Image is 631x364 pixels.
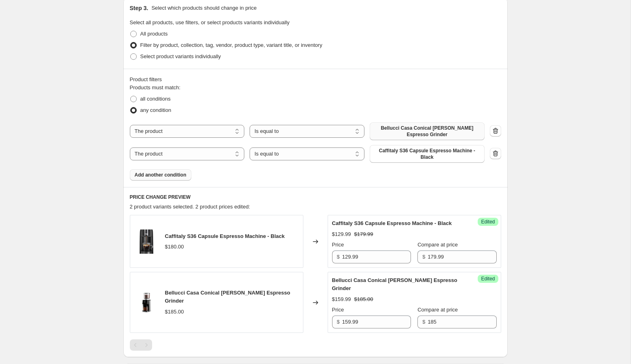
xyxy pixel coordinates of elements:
[165,290,290,304] span: Bellucci Casa Conical [PERSON_NAME] Espresso Grinder
[375,125,480,138] span: Bellucci Casa Conical [PERSON_NAME] Espresso Grinder
[332,295,351,303] div: $159.99
[417,307,458,313] span: Compare at price
[337,319,340,325] span: $
[375,147,480,160] span: Caffitaly S36 Capsule Espresso Machine - Black
[130,339,152,351] nav: Pagination
[165,243,184,251] div: $180.00
[370,145,485,163] button: Caffitaly S36 Capsule Espresso Machine - Black
[332,242,344,248] span: Price
[140,42,322,48] span: Filter by product, collection, tag, vendor, product type, variant title, or inventory
[332,220,452,226] span: Caffitaly S36 Capsule Espresso Machine - Black
[134,229,159,254] img: image002_80x.png
[140,107,172,113] span: any condition
[337,254,340,260] span: $
[422,254,425,260] span: $
[130,4,148,12] h2: Step 3.
[130,194,501,200] h6: PRICE CHANGE PREVIEW
[417,242,458,248] span: Compare at price
[130,19,290,25] span: Select all products, use filters, or select products variants individually
[354,230,373,238] strike: $179.99
[130,204,250,210] span: 2 product variants selected. 2 product prices edited:
[332,277,457,291] span: Bellucci Casa Conical [PERSON_NAME] Espresso Grinder
[130,84,181,90] span: Products must match:
[332,307,344,313] span: Price
[354,295,373,303] strike: $185.00
[135,172,186,178] span: Add another condition
[140,53,221,59] span: Select product variants individually
[130,169,191,181] button: Add another condition
[165,308,184,316] div: $185.00
[151,4,256,12] p: Select which products should change in price
[370,122,485,140] button: Bellucci Casa Conical Burr Espresso Grinder
[165,233,285,239] span: Caffitaly S36 Capsule Espresso Machine - Black
[332,230,351,238] div: $129.99
[481,219,495,225] span: Edited
[130,76,501,84] div: Product filters
[140,96,171,102] span: all conditions
[134,290,159,315] img: fd966217e94f87312d83a485f63f89a9_80x.webp
[481,276,495,282] span: Edited
[140,31,168,37] span: All products
[422,319,425,325] span: $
